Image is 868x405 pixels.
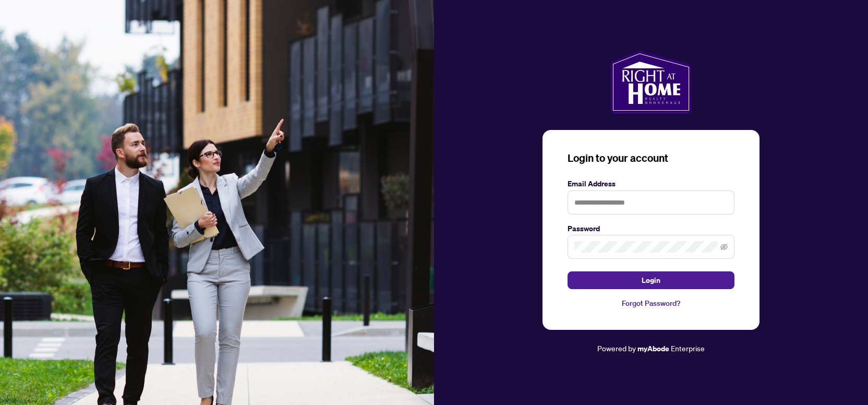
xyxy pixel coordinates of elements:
label: Password [568,223,734,234]
span: eye-invisible [720,243,728,251]
a: myAbode [637,343,669,354]
img: ma-logo [610,51,691,113]
h3: Login to your account [568,151,734,165]
span: Login [642,272,660,289]
button: Login [568,271,734,289]
span: Powered by [597,343,636,353]
label: Email Address [568,178,734,189]
span: Enterprise [671,343,705,353]
a: Forgot Password? [568,297,734,309]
